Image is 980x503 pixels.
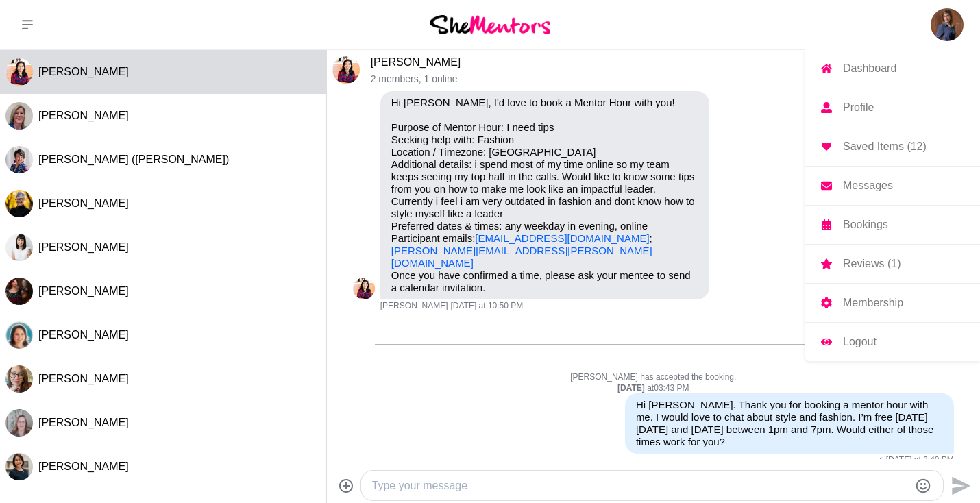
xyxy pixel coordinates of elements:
[843,258,901,269] p: Reviews (1)
[371,73,947,85] p: 2 members , 1 online
[353,383,954,394] div: at 03:43 PM
[332,56,360,84] img: D
[38,417,129,428] span: [PERSON_NAME]
[391,97,698,109] p: Hi [PERSON_NAME], I'd love to book a Mentor Hour with you!
[5,146,33,173] img: J
[5,190,33,217] div: Tam Jones
[38,285,129,297] span: [PERSON_NAME]
[5,234,33,261] div: Hayley Robertson
[5,58,33,86] img: D
[636,399,943,448] p: Hi [PERSON_NAME]. Thank you for booking a mentor hour with me. I would love to chat about style a...
[843,102,874,113] p: Profile
[38,110,129,121] span: [PERSON_NAME]
[805,245,980,283] a: Reviews (1)
[5,146,33,173] div: Jean Jing Yin Sum (Jean)
[430,15,550,34] img: She Mentors Logo
[5,58,33,86] div: Diana Philip
[805,167,980,205] a: Messages
[843,141,927,152] p: Saved Items (12)
[5,234,33,261] img: H
[5,409,33,437] div: Anne-Marije Bussink
[5,102,33,130] div: Kate Smyth
[931,8,964,41] img: Cintia Hernandez
[931,8,964,41] a: Cintia HernandezDashboardProfileSaved Items (12)MessagesBookingsReviews (1)MembershipLogout
[5,365,33,393] img: C
[391,269,698,294] p: Once you have confirmed a time, please ask your mentee to send a calendar invitation.
[805,88,980,127] a: Profile
[38,197,129,209] span: [PERSON_NAME]
[805,206,980,244] a: Bookings
[38,329,129,341] span: [PERSON_NAME]
[886,455,954,466] time: 2025-09-16T05:49:00.976Z
[391,121,698,269] p: Purpose of Mentor Hour: I need tips Seeking help with: Fashion Location / Timezone: [GEOGRAPHIC_D...
[915,478,931,494] button: Emoji picker
[353,372,954,383] p: [PERSON_NAME] has accepted the booking.
[843,336,877,347] p: Logout
[380,301,448,312] span: [PERSON_NAME]
[475,232,649,244] a: [EMAIL_ADDRESS][DOMAIN_NAME]
[353,278,375,299] img: D
[332,56,360,84] div: Diana Philip
[38,461,129,472] span: [PERSON_NAME]
[371,56,461,68] a: [PERSON_NAME]
[805,49,980,88] a: Dashboard
[805,127,980,166] a: Saved Items (12)
[38,154,229,165] span: [PERSON_NAME] ([PERSON_NAME])
[843,219,888,230] p: Bookings
[5,365,33,393] div: Courtney McCloud
[5,453,33,480] div: Michelle Nguyen
[843,297,903,308] p: Membership
[843,180,893,191] p: Messages
[391,245,652,269] a: [PERSON_NAME][EMAIL_ADDRESS][PERSON_NAME][DOMAIN_NAME]
[38,373,129,384] span: [PERSON_NAME]
[5,278,33,305] div: Melissa Rodda
[5,102,33,130] img: K
[372,478,909,494] textarea: Type your message
[843,63,896,74] p: Dashboard
[5,190,33,217] img: T
[5,453,33,480] img: M
[5,278,33,305] img: M
[5,321,33,349] img: L
[450,301,523,312] time: 2025-09-15T12:50:40.749Z
[353,278,375,299] div: Diana Philip
[5,409,33,437] img: A
[38,241,129,253] span: [PERSON_NAME]
[944,470,975,501] button: Send
[617,383,647,393] strong: [DATE]
[38,66,129,77] span: [PERSON_NAME]
[5,321,33,349] div: Lily Rudolph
